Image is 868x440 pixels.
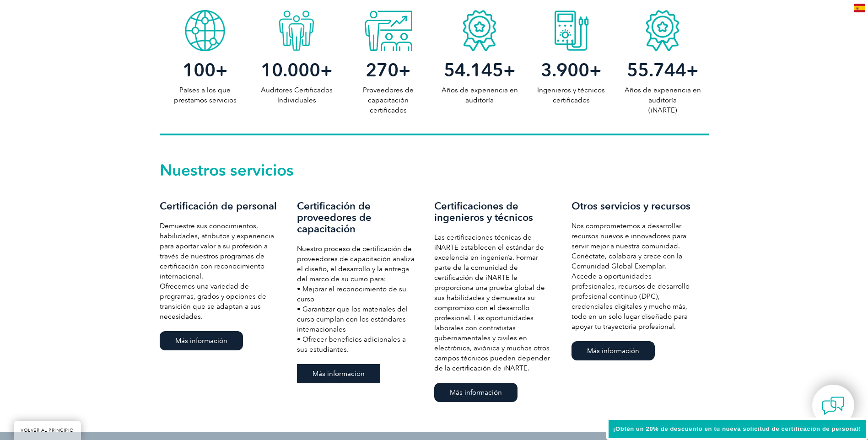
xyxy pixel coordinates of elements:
[434,233,550,372] font: Las certificaciones técnicas de iNARTE establecen el estándar de excelencia en ingeniería. Formar...
[537,86,605,104] font: Ingenieros y técnicos certificados
[297,305,408,333] font: • Garantizar que los materiales del curso cumplan con los estándares internacionales
[297,335,406,354] font: • Ofrecer beneficios adicionales a sus estudiantes.
[434,200,533,224] font: Certificaciones de ingenieros y técnicos
[627,59,686,81] font: 55.744
[587,347,639,355] font: Más información
[571,341,655,360] a: Más información
[503,59,516,81] font: +
[444,59,503,81] font: 54.145
[160,282,266,321] font: Ofrecemos una variedad de programas, grados y opciones de transición que se adaptan a sus necesid...
[613,425,861,432] font: ¡Obtén un 20% de descuento en tu nueva solicitud de certificación de personal!
[313,370,365,378] font: Más información
[297,364,380,383] a: Más información
[21,428,74,433] font: VOLVER AL PRINCIPIO
[571,222,690,331] font: Nos comprometemos a desarrollar recursos nuevos e innovadores para servir mejor a nuestra comunid...
[297,285,406,303] font: • Mejorar el reconocimiento de su curso
[297,200,372,235] font: Certificación de proveedores de capacitación
[297,245,415,283] font: Nuestro proceso de certificación de proveedores de capacitación analiza el diseño, el desarrollo ...
[320,59,333,81] font: +
[175,337,227,345] font: Más información
[625,86,701,104] font: Años de experiencia en auditoría
[434,383,518,402] a: Más información
[366,59,399,81] font: 270
[589,59,602,81] font: +
[174,86,237,104] font: Países a los que prestamos servicios
[14,421,81,440] a: VOLVER AL PRINCIPIO
[541,59,589,81] font: 3.900
[648,106,677,114] font: (iNARTE)
[160,161,294,180] font: Nuestros servicios
[450,388,502,397] font: Más información
[822,394,845,417] img: contact-chat.png
[160,200,277,212] font: Certificación de personal
[686,59,699,81] font: +
[160,331,243,350] a: Más información
[363,86,414,114] font: Proveedores de capacitación certificados
[216,59,228,81] font: +
[442,86,518,104] font: Años de experiencia en auditoría
[571,200,690,212] font: Otros servicios y recursos
[160,222,274,280] font: Demuestre sus conocimientos, habilidades, atributos y experiencia para aportar valor a su profesi...
[854,4,865,12] img: en
[261,86,333,104] font: Auditores Certificados Individuales
[183,59,216,81] font: 100
[399,59,411,81] font: +
[261,59,320,81] font: 10.000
